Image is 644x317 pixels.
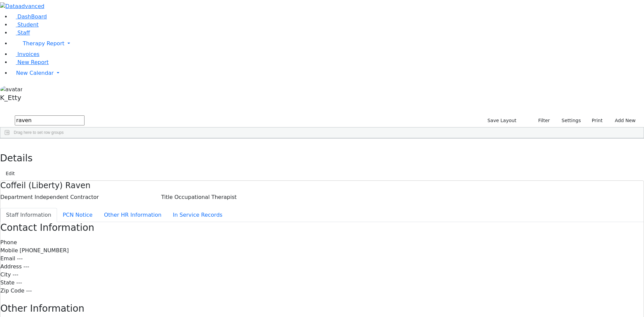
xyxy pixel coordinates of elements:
[12,271,18,278] span: ---
[35,194,99,200] span: Independent Contractor
[0,279,14,287] label: State
[584,115,606,126] button: Print
[11,59,49,65] a: New Report
[161,193,173,201] label: Title
[0,255,15,263] label: Email
[17,30,30,36] span: Staff
[23,40,64,47] span: Therapy Report
[0,193,33,201] label: Department
[0,181,644,191] h4: Coffeil (Liberty) Raven
[0,263,22,271] label: Address
[0,303,644,314] h3: Other Information
[17,51,40,57] span: Invoices
[17,21,39,28] span: Student
[98,208,167,222] button: Other HR Information
[17,13,47,20] span: DashBoard
[608,115,639,126] button: Add New
[3,168,18,179] button: Edit
[0,239,17,247] label: Phone
[11,13,47,20] a: DashBoard
[26,287,32,294] span: ---
[23,263,29,270] span: ---
[11,30,30,36] a: Staff
[57,208,98,222] button: PCN Notice
[11,66,644,80] a: New Calendar
[174,194,237,200] span: Occupational Therapist
[16,279,22,286] span: ---
[11,51,40,57] a: Invoices
[0,208,57,222] button: Staff Information
[0,247,18,255] label: Mobile
[14,130,64,135] span: Drag here to set row groups
[0,287,24,295] label: Zip Code
[11,21,39,28] a: Student
[0,271,11,279] label: City
[17,59,49,65] span: New Report
[167,208,228,222] button: In Service Records
[17,255,22,262] span: ---
[553,115,584,126] button: Settings
[484,115,519,126] button: Save Layout
[15,115,85,125] input: Search
[530,115,553,126] button: Filter
[16,70,54,76] span: New Calendar
[20,247,69,254] span: [PHONE_NUMBER]
[0,222,644,233] h3: Contact Information
[11,37,644,50] a: Therapy Report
